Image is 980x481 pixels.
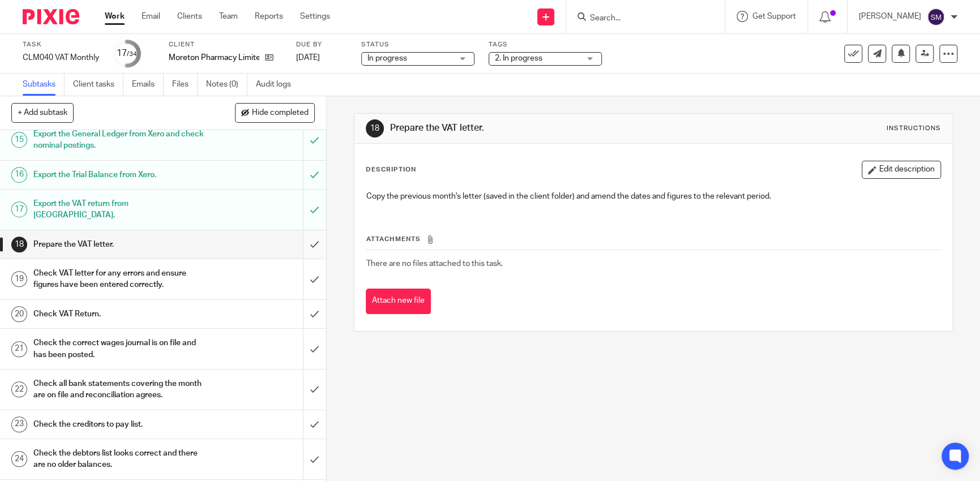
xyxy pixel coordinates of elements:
h1: Export the General Ledger from Xero and check nominal postings. [33,126,206,154]
h1: Check the debtors list looks correct and there are no older balances. [33,445,206,474]
a: Audit logs [256,74,299,96]
a: Settings [300,11,330,22]
label: Status [361,40,474,49]
a: Emails [132,74,164,96]
h1: Export the VAT return from [GEOGRAPHIC_DATA]. [33,195,206,224]
h1: Prepare the VAT letter. [33,236,206,253]
p: Moreton Pharmacy Limited [169,52,259,63]
span: [DATE] [296,54,320,62]
span: In progress [367,54,407,62]
div: 21 [11,341,27,357]
a: Client tasks [73,74,123,96]
label: Tags [489,40,602,49]
a: Work [105,11,125,22]
div: 18 [11,237,27,252]
p: Description [366,165,416,174]
h1: Check VAT Return. [33,306,206,323]
h1: Export the Trial Balance from Xero. [33,166,206,183]
p: [PERSON_NAME] [859,11,921,22]
h1: Check VAT letter for any errors and ensure figures have been entered correctly. [33,265,206,294]
span: Attachments [366,236,421,242]
div: Instructions [887,124,941,133]
div: 18 [366,119,384,138]
a: Notes (0) [206,74,247,96]
label: Due by [296,40,347,49]
button: Hide completed [235,103,315,122]
img: svg%3E [927,8,945,26]
a: Clients [177,11,202,22]
h1: Check the correct wages journal is on file and has been posted. [33,334,206,363]
a: Email [142,11,160,22]
div: CLM040 VAT Monthly [23,52,99,63]
div: 15 [11,132,27,148]
div: 16 [11,167,27,183]
h1: Check the creditors to pay list. [33,416,206,433]
a: Subtasks [23,74,65,96]
span: 2. In progress [495,54,542,62]
div: 19 [11,271,27,287]
div: 20 [11,306,27,322]
label: Client [169,40,282,49]
a: Files [172,74,198,96]
p: Copy the previous month's letter (saved in the client folder) and amend the dates and figures to ... [366,191,940,202]
div: 17 [117,47,137,60]
div: 24 [11,451,27,467]
span: Hide completed [252,109,309,118]
button: Attach new file [366,289,431,314]
a: Team [219,11,238,22]
h1: Check all bank statements covering the month are on file and reconciliation agrees. [33,375,206,404]
div: 23 [11,416,27,432]
small: /34 [127,51,137,57]
span: There are no files attached to this task. [366,260,503,268]
button: + Add subtask [11,103,74,122]
div: 17 [11,201,27,217]
img: Pixie [23,9,79,24]
label: Task [23,40,99,49]
h1: Prepare the VAT letter. [390,122,678,134]
span: Get Support [752,12,796,20]
button: Edit description [862,161,941,179]
a: Reports [255,11,283,22]
div: 22 [11,381,27,397]
input: Search [589,14,691,24]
